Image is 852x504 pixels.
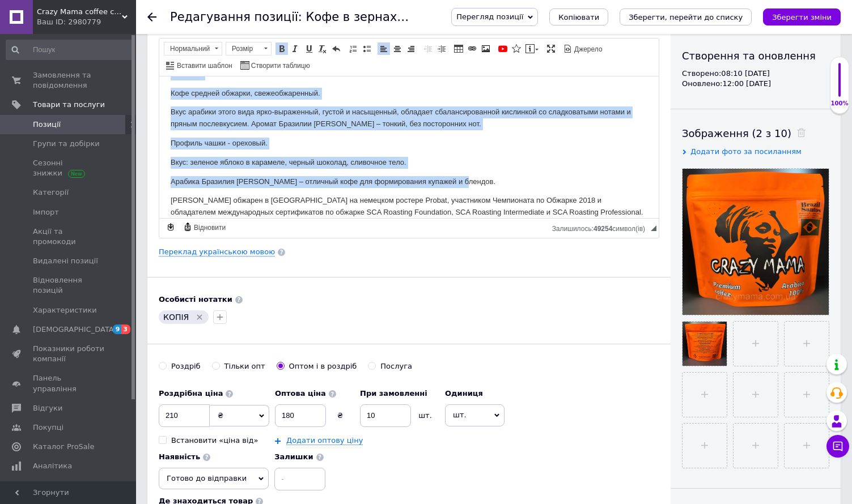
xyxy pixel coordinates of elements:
[33,100,105,110] span: Товари та послуги
[620,8,752,25] button: Зберегти, перейти до списку
[121,324,130,334] span: 3
[562,42,604,55] a: Джерело
[682,79,829,89] div: Оновлено: 12:00 [DATE]
[11,100,488,112] p: Арабика Бразилия [PERSON_NAME] – отличный кофе для формирования купажей и блендов.
[405,42,417,55] a: По правому краю
[33,442,94,452] span: Каталог ProSale
[33,187,69,198] span: Категорії
[33,207,59,217] span: Імпорт
[33,139,100,149] span: Групи та добірки
[690,147,802,156] span: Додати фото за посиланням
[552,222,651,233] div: Кiлькiсть символiв
[445,404,505,426] span: шт.
[510,42,523,55] a: Вставити іконку
[391,42,404,55] a: По центру
[466,42,478,55] a: Вставити/Редагувати посилання (Ctrl+L)
[573,45,603,54] span: Джерело
[159,452,200,461] b: Наявність
[326,411,354,421] div: ₴
[316,42,329,55] a: Видалити форматування
[826,435,849,458] button: Чат з покупцем
[480,42,492,55] a: Зображення
[147,12,156,22] div: Повернутися назад
[33,422,63,433] span: Покупці
[303,42,315,55] a: Підкреслений (Ctrl+U)
[435,42,448,55] a: Збільшити відступ
[163,313,189,322] span: КОПІЯ
[175,61,232,71] span: Вставити шаблон
[226,42,260,55] span: Розмір
[772,13,832,22] i: Зберегти зміни
[347,42,359,55] a: Вставити/видалити нумерований список
[218,411,223,420] span: ₴
[682,126,829,140] div: Зображення (2 з 10)
[558,13,599,22] span: Копіювати
[33,373,105,394] span: Панель управління
[330,42,342,55] a: Повернути (Ctrl+Z)
[33,275,105,296] span: Відновлення позицій
[275,389,326,398] b: Оптова ціна
[164,221,177,233] a: Зробити резервну копію зараз
[171,435,258,446] div: Встановити «ціна від»
[33,403,62,413] span: Відгуки
[33,256,98,266] span: Видалені позиції
[159,76,659,218] iframe: Редактор, CBEA37B4-6DDF-4D48-AFC5-605233E3A2C6
[360,388,439,399] label: При замовленні
[224,361,265,371] div: Тільки опт
[164,42,211,55] span: Нормальний
[167,474,247,482] span: Готово до відправки
[378,42,390,55] a: По лівому краю
[274,468,325,490] input: -
[830,100,849,108] div: 100%
[249,61,310,71] span: Створити таблицю
[171,361,201,371] div: Роздріб
[524,42,540,55] a: Вставити повідомлення
[37,17,136,27] div: Ваш ID: 2980779
[33,158,105,178] span: Сезонні знижки
[37,7,122,17] span: Crazy Mama coffee company
[33,70,105,91] span: Замовлення та повідомлення
[239,59,312,71] a: Створити таблицю
[456,12,523,21] span: Перегляд позиції
[11,30,488,54] p: Вкус арабики этого вида ярко-выраженный, густой и насыщенный, обладает сбалансированной кислинкой...
[545,42,557,55] a: Максимізувати
[195,313,204,322] svg: Видалити мітку
[33,119,61,130] span: Позиції
[594,225,612,233] span: 49254
[286,436,363,445] a: Додати оптову ціну
[380,361,412,371] div: Послуга
[164,59,234,71] a: Вставити шаблон
[651,225,656,231] span: Потягніть для зміни розмірів
[159,404,210,427] input: 0
[164,42,222,55] a: Нормальний
[6,40,134,60] input: Пошук
[11,61,488,73] p: Профиль чашки - ореховый.
[275,404,326,427] input: 0
[11,80,488,92] p: Вкус: зеленое яблоко в карамеле, черный шоколад, сливочное тело.
[422,42,434,55] a: Зменшити відступ
[192,223,226,233] span: Відновити
[289,361,357,371] div: Оптом і в роздріб
[159,247,275,257] a: Переклад українською мовою
[763,8,841,25] button: Зберегти зміни
[497,42,509,55] a: Додати відео з YouTube
[549,8,608,25] button: Копіювати
[11,11,488,23] p: Кофе средней обжарки, свежеобжаренный.
[360,404,411,427] input: 0
[33,227,105,247] span: Акції та промокоди
[226,42,272,55] a: Розмір
[275,42,288,55] a: Жирний (Ctrl+B)
[274,452,313,461] b: Залишки
[452,42,465,55] a: Таблиця
[629,13,743,22] i: Зберегти, перейти до списку
[830,57,849,114] div: 100% Якість заповнення
[682,69,829,79] div: Створено: 08:10 [DATE]
[33,324,117,335] span: [DEMOGRAPHIC_DATA]
[11,118,488,142] p: [PERSON_NAME] обжарен в [GEOGRAPHIC_DATA] на немецком ростере Probat, участником Чемпионата по Об...
[361,42,373,55] a: Вставити/видалити маркований список
[33,481,105,501] span: Інструменти веб-майстра та SEO
[159,295,232,304] b: Особисті нотатки
[181,221,227,233] a: Відновити
[445,388,505,399] label: Одиниця
[33,305,97,315] span: Характеристики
